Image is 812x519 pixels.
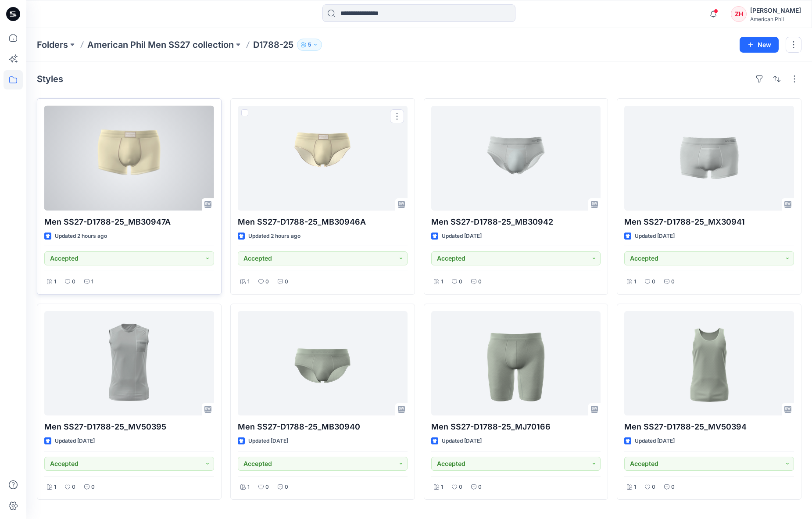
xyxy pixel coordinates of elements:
[431,216,601,228] p: Men SS27-D1788-25_MB30942
[55,232,107,241] p: Updated 2 hours ago
[652,277,655,286] p: 0
[44,106,214,211] a: Men SS27-D1788-25_MB30947A
[248,437,288,446] p: Updated [DATE]
[247,277,250,286] p: 1
[478,277,482,286] p: 0
[37,74,63,84] h4: Styles
[624,311,794,416] a: Men SS27-D1788-25_MV50394
[238,311,408,416] a: Men SS27-D1788-25_MB30940
[253,39,293,51] p: D1788-25
[624,421,794,433] p: Men SS27-D1788-25_MV50394
[285,277,288,286] p: 0
[431,311,601,416] a: Men SS27-D1788-25_MJ70166
[740,37,779,53] button: New
[247,483,250,492] p: 1
[671,277,675,286] p: 0
[431,106,601,211] a: Men SS27-D1788-25_MB30942
[459,277,462,286] p: 0
[297,39,322,51] button: 5
[285,483,288,492] p: 0
[441,483,443,492] p: 1
[44,421,214,433] p: Men SS27-D1788-25_MV50395
[731,6,747,22] div: ZH
[624,106,794,211] a: Men SS27-D1788-25_MX30941
[238,421,408,433] p: Men SS27-D1788-25_MB30940
[635,232,675,241] p: Updated [DATE]
[265,277,269,286] p: 0
[750,5,801,16] div: [PERSON_NAME]
[441,277,443,286] p: 1
[87,39,234,51] a: American Phil Men SS27 collection
[91,277,93,286] p: 1
[431,421,601,433] p: Men SS27-D1788-25_MJ70166
[44,216,214,228] p: Men SS27-D1788-25_MB30947A
[750,16,801,22] div: American Phil
[238,106,408,211] a: Men SS27-D1788-25_MB30946A
[635,437,675,446] p: Updated [DATE]
[54,483,56,492] p: 1
[54,277,56,286] p: 1
[442,232,482,241] p: Updated [DATE]
[459,483,462,492] p: 0
[265,483,269,492] p: 0
[671,483,675,492] p: 0
[634,483,636,492] p: 1
[91,483,95,492] p: 0
[308,40,311,50] p: 5
[238,216,408,228] p: Men SS27-D1788-25_MB30946A
[442,437,482,446] p: Updated [DATE]
[72,277,75,286] p: 0
[478,483,482,492] p: 0
[652,483,655,492] p: 0
[624,216,794,228] p: Men SS27-D1788-25_MX30941
[72,483,75,492] p: 0
[44,311,214,416] a: Men SS27-D1788-25_MV50395
[55,437,95,446] p: Updated [DATE]
[634,277,636,286] p: 1
[37,39,68,51] a: Folders
[248,232,300,241] p: Updated 2 hours ago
